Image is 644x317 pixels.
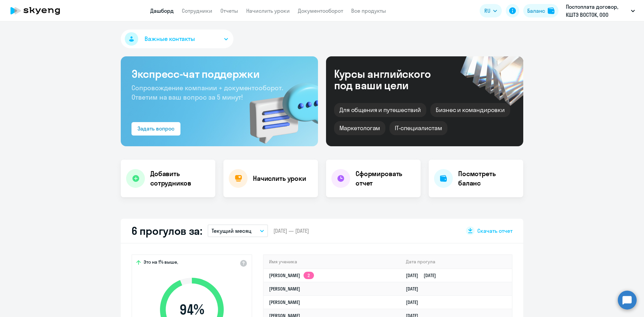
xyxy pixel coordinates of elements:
button: Текущий месяц [208,224,268,237]
span: RU [484,7,490,15]
img: balance [548,7,554,14]
h4: Сформировать отчет [356,169,415,188]
p: Постоплата договор, КШТЭ ВОСТОК, ООО [566,3,628,19]
th: Дата прогула [400,255,512,269]
span: Скачать отчет [477,227,513,234]
th: Имя ученика [264,255,400,269]
img: bg-img [240,71,318,146]
button: Балансbalance [523,4,558,17]
h4: Начислить уроки [253,174,306,183]
div: Баланс [527,7,545,15]
div: Бизнес и командировки [430,103,510,117]
span: Это на 1% выше, [144,259,178,267]
h3: Экспресс-чат поддержки [131,67,307,81]
button: Постоплата договор, КШТЭ ВОСТОК, ООО [562,3,638,19]
a: [PERSON_NAME] [269,299,300,305]
a: [PERSON_NAME]2 [269,272,314,278]
div: Маркетологам [334,121,385,135]
a: [DATE] [406,286,424,292]
a: Документооборот [298,7,343,14]
button: Важные контакты [121,30,233,48]
div: Для общения и путешествий [334,103,426,117]
span: [DATE] — [DATE] [273,227,309,234]
app-skyeng-badge: 2 [304,272,314,279]
a: [DATE][DATE] [406,272,441,278]
a: Сотрудники [182,7,212,14]
a: Начислить уроки [246,7,290,14]
span: Сопровождение компании + документооборот. Ответим на ваш вопрос за 5 минут! [131,84,283,101]
div: IT-специалистам [389,121,447,135]
a: [PERSON_NAME] [269,286,300,292]
a: Отчеты [220,7,238,14]
p: Текущий месяц [212,227,252,235]
span: Важные контакты [145,35,195,43]
h4: Посмотреть баланс [458,169,518,188]
button: Задать вопрос [131,122,180,136]
h4: Добавить сотрудников [150,169,210,188]
button: RU [480,4,502,17]
a: Дашборд [150,7,174,14]
a: Все продукты [351,7,386,14]
div: Задать вопрос [138,124,174,133]
h2: 6 прогулов за: [131,224,202,237]
div: Курсы английского под ваши цели [334,68,449,91]
a: [DATE] [406,299,424,305]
